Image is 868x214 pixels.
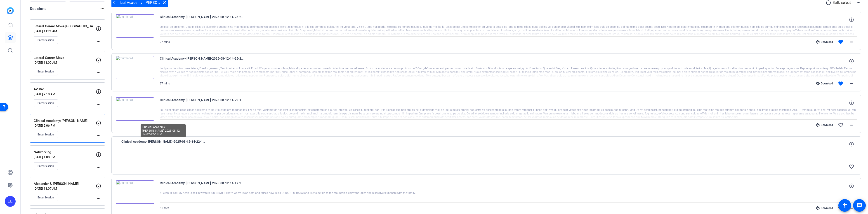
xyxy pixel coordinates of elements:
[838,81,843,86] mat-icon: favorite
[34,24,96,29] p: Lateral Career Move-[GEOGRAPHIC_DATA]
[160,56,243,67] span: Clinical Academy- [PERSON_NAME]-2025-08-12-14-25-28-566-0
[96,102,101,107] mat-icon: more_horiz
[116,97,154,121] img: thumb-nail
[100,6,105,12] mat-icon: more_horiz
[38,164,54,168] span: Enter Session
[34,55,96,60] p: Lateral Career Move
[96,196,101,201] mat-icon: more_horiz
[34,29,96,33] p: [DATE] 11:21 AM
[34,61,96,64] p: [DATE] 11:00 AM
[34,36,58,44] button: Enter Session
[814,123,835,127] div: Download
[116,180,154,204] img: thumb-nail
[814,206,835,210] div: Download
[160,207,169,210] span: 51 secs
[849,81,854,86] mat-icon: more_horiz
[116,56,154,79] img: thumb-nail
[96,70,101,75] mat-icon: more_horiz
[38,38,54,42] span: Enter Session
[34,87,96,92] p: AV-Rec
[160,97,243,108] span: Clinical Academy- [PERSON_NAME]-2025-08-12-14-22-12-617-1
[38,70,54,73] span: Enter Session
[34,118,96,123] p: Clinical Academy: [PERSON_NAME]
[34,162,58,170] button: Enter Session
[857,203,862,208] mat-icon: message
[849,122,854,128] mat-icon: more_horiz
[34,150,96,155] p: Networking
[160,40,170,44] span: 27 mins
[814,40,835,44] div: Download
[30,6,47,15] h2: Sessions
[34,99,58,107] button: Enter Session
[849,205,854,211] mat-icon: more_horiz
[849,39,854,45] mat-icon: more_horiz
[160,14,243,25] span: Clinical Academy- [PERSON_NAME]-2025-08-12-14-25-28-566-1
[96,39,101,44] mat-icon: more_horiz
[838,122,843,128] mat-icon: favorite_border
[160,180,243,191] span: Clinical Academy- [PERSON_NAME]-2025-08-12-14-17-25-360-1
[116,14,154,38] img: thumb-nail
[38,196,54,199] span: Enter Session
[34,92,96,96] p: [DATE] 9:18 AM
[849,164,854,169] mat-icon: favorite_border
[34,194,58,201] button: Enter Session
[96,165,101,170] mat-icon: more_horiz
[160,82,170,85] span: 27 mins
[842,203,847,208] mat-icon: accessibility
[814,82,835,85] div: Download
[838,205,843,211] mat-icon: favorite_border
[160,123,168,127] span: 3 mins
[34,131,58,138] button: Enter Session
[5,196,16,207] div: EE
[121,139,205,150] span: Clinical Academy- [PERSON_NAME]-2025-08-12-14-22-12-617-0
[7,7,14,14] img: blue-gradient.svg
[38,101,54,105] span: Enter Session
[34,187,96,190] p: [DATE] 11:07 AM
[38,133,54,136] span: Enter Session
[34,181,96,186] p: Alexander & [PERSON_NAME]
[34,124,96,127] p: [DATE] 2:06 PM
[838,39,843,45] mat-icon: favorite
[34,68,58,75] button: Enter Session
[96,133,101,138] mat-icon: more_horiz
[34,155,96,159] p: [DATE] 1:08 PM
